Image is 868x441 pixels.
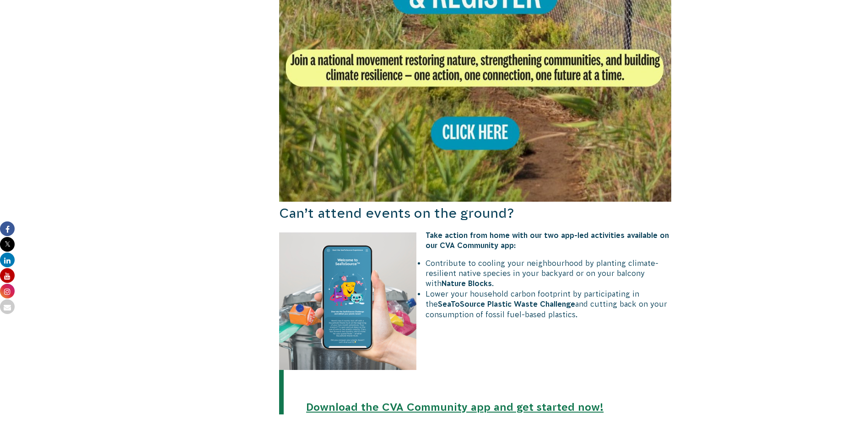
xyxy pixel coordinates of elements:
a: Download the CVA Community app and get started now! [306,401,604,413]
li: Lower your household carbon footprint by participating in the and cutting back on your consumptio... [288,289,672,320]
h3: Can’t attend events on the ground? [279,204,672,223]
strong: Take action from home with our two app-led activities available on our CVA Community app: [426,231,669,249]
strong: SeaToSource Plastic Waste Challenge [438,300,575,308]
li: Contribute to cooling your neighbourhood by planting climate-resilient native species in your bac... [288,258,672,289]
strong: Nature Blocks [442,279,492,287]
